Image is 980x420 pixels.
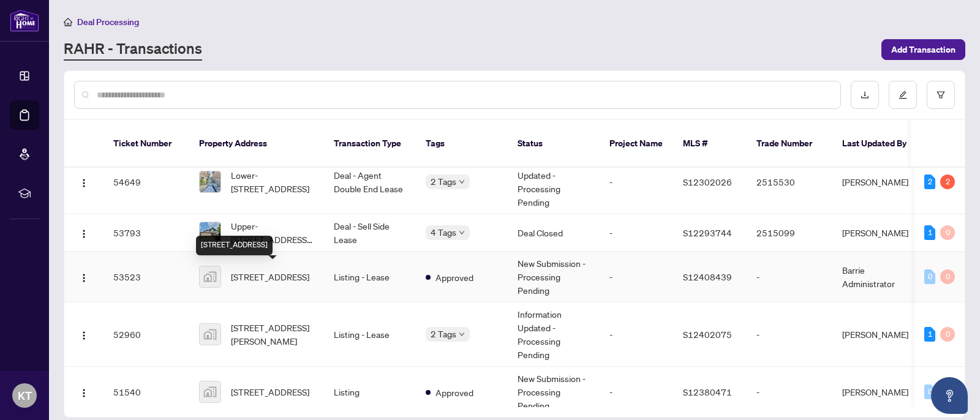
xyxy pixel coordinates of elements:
[196,236,273,255] div: [STREET_ADDRESS]
[747,120,832,168] th: Trade Number
[200,222,221,243] img: thumbnail-img
[924,225,935,240] div: 1
[924,384,935,399] div: 0
[10,9,39,32] img: logo
[74,223,94,242] button: Logo
[74,382,94,402] button: Logo
[600,302,673,367] td: -
[435,386,473,399] span: Approved
[747,150,832,214] td: 2515530
[18,387,32,404] span: KT
[600,150,673,214] td: -
[924,327,935,342] div: 1
[683,271,732,282] span: S12408439
[600,367,673,418] td: -
[747,214,832,252] td: 2515099
[324,367,416,418] td: Listing
[459,179,465,185] span: down
[64,39,202,61] a: RAHR - Transactions
[508,214,600,252] td: Deal Closed
[940,269,955,284] div: 0
[231,321,314,348] span: [STREET_ADDRESS][PERSON_NAME]
[600,120,673,168] th: Project Name
[231,168,314,195] span: Lower-[STREET_ADDRESS]
[927,81,955,109] button: filter
[79,229,89,239] img: Logo
[940,327,955,342] div: 0
[832,367,924,418] td: [PERSON_NAME]
[104,214,189,252] td: 53793
[200,171,221,192] img: thumbnail-img
[431,225,456,239] span: 4 Tags
[231,270,309,283] span: [STREET_ADDRESS]
[104,252,189,302] td: 53523
[435,271,473,284] span: Approved
[79,388,89,398] img: Logo
[924,269,935,284] div: 0
[683,329,732,340] span: S12402075
[683,176,732,187] span: S12302026
[79,273,89,283] img: Logo
[940,174,955,189] div: 2
[832,214,924,252] td: [PERSON_NAME]
[459,331,465,337] span: down
[899,91,907,99] span: edit
[459,230,465,236] span: down
[683,227,732,238] span: S12293744
[600,214,673,252] td: -
[324,120,416,168] th: Transaction Type
[416,120,508,168] th: Tags
[508,302,600,367] td: Information Updated - Processing Pending
[74,267,94,287] button: Logo
[104,302,189,367] td: 52960
[200,266,221,287] img: thumbnail-img
[64,18,72,26] span: home
[200,324,221,345] img: thumbnail-img
[600,252,673,302] td: -
[189,120,324,168] th: Property Address
[832,120,924,168] th: Last Updated By
[231,385,309,399] span: [STREET_ADDRESS]
[431,174,456,189] span: 2 Tags
[861,91,869,99] span: download
[747,302,832,367] td: -
[77,17,139,28] span: Deal Processing
[881,39,965,60] button: Add Transaction
[683,386,732,397] span: S12380471
[104,120,189,168] th: Ticket Number
[324,150,416,214] td: Deal - Agent Double End Lease
[889,81,917,109] button: edit
[74,324,94,344] button: Logo
[79,178,89,188] img: Logo
[508,367,600,418] td: New Submission - Processing Pending
[231,219,314,246] span: Upper-[STREET_ADDRESS][PERSON_NAME]
[851,81,879,109] button: download
[508,150,600,214] td: Information Updated - Processing Pending
[104,367,189,418] td: 51540
[924,174,935,189] div: 2
[104,150,189,214] td: 54649
[832,150,924,214] td: [PERSON_NAME]
[200,381,221,402] img: thumbnail-img
[673,120,747,168] th: MLS #
[324,302,416,367] td: Listing - Lease
[324,252,416,302] td: Listing - Lease
[937,91,945,99] span: filter
[832,302,924,367] td: [PERSON_NAME]
[891,40,956,59] span: Add Transaction
[931,377,968,414] button: Open asap
[431,327,456,341] span: 2 Tags
[940,225,955,240] div: 0
[832,252,924,302] td: Barrie Administrator
[508,120,600,168] th: Status
[79,331,89,340] img: Logo
[508,252,600,302] td: New Submission - Processing Pending
[747,252,832,302] td: -
[747,367,832,418] td: -
[74,172,94,192] button: Logo
[324,214,416,252] td: Deal - Sell Side Lease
